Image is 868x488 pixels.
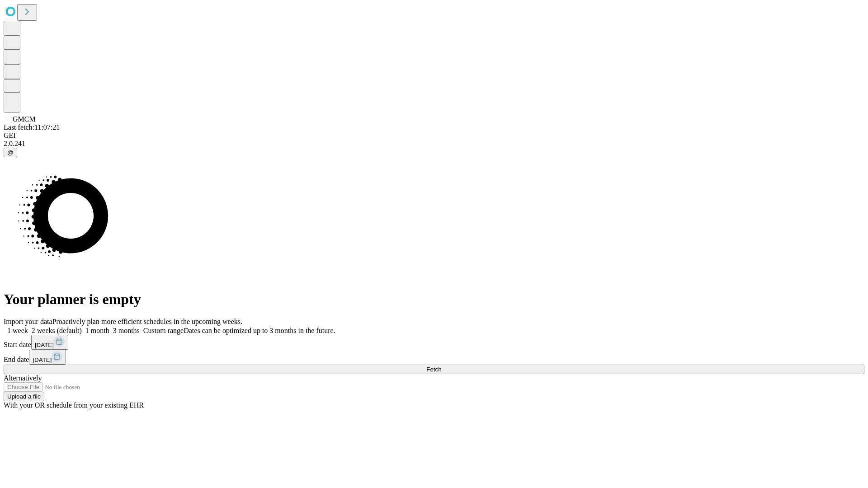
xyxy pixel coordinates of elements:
[4,350,864,365] div: End date
[35,342,54,348] span: [DATE]
[4,374,42,382] span: Alternatively
[4,131,864,140] div: GEI
[29,350,66,365] button: [DATE]
[143,327,184,334] span: Custom range
[33,357,52,363] span: [DATE]
[4,365,864,374] button: Fetch
[31,335,68,350] button: [DATE]
[4,140,864,148] div: 2.0.241
[85,327,109,334] span: 1 month
[4,148,17,157] button: @
[52,318,242,325] span: Proactively plan more efficient schedules in the upcoming weeks.
[4,318,52,325] span: Import your data
[4,401,144,409] span: With your OR schedule from your existing EHR
[4,392,44,401] button: Upload a file
[7,327,28,334] span: 1 week
[32,327,82,334] span: 2 weeks (default)
[426,366,441,373] span: Fetch
[113,327,140,334] span: 3 months
[4,291,864,308] h1: Your planner is empty
[7,149,14,156] span: @
[184,327,335,334] span: Dates can be optimized up to 3 months in the future.
[4,123,60,131] span: Last fetch: 11:07:21
[13,115,36,123] span: GMCM
[4,335,864,350] div: Start date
